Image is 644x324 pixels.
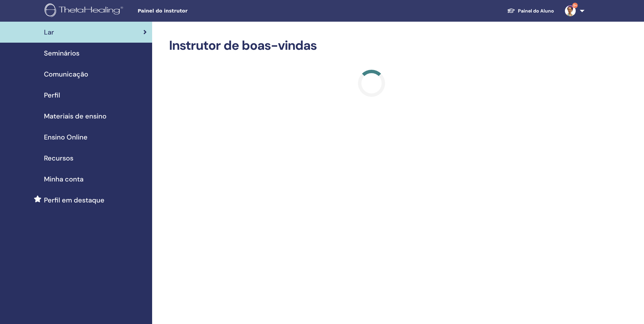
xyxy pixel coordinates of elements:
[44,27,54,37] span: Lar
[138,7,239,15] span: Painel do instrutor
[44,132,88,142] span: Ensino Online
[502,5,559,17] a: Painel do Aluno
[169,38,574,53] h2: Instrutor de boas-vindas
[44,48,79,58] span: Seminários
[44,153,73,163] span: Recursos
[44,90,60,100] span: Perfil
[45,3,125,19] img: logo.png
[44,111,106,121] span: Materiais de ensino
[44,69,88,79] span: Comunicação
[44,195,104,205] span: Perfil em destaque
[572,3,578,8] span: 9+
[507,8,515,14] img: graduation-cap-white.svg
[44,174,84,184] span: Minha conta
[565,5,576,16] img: default.jpg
